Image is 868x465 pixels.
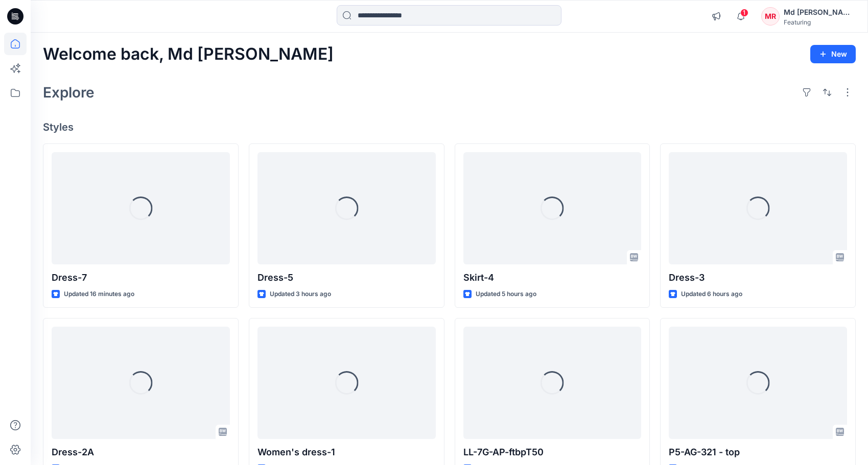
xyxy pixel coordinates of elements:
[681,289,742,300] p: Updated 6 hours ago
[784,6,855,18] div: Md [PERSON_NAME][DEMOGRAPHIC_DATA]
[669,271,847,285] p: Dress-3
[52,271,230,285] p: Dress-7
[463,445,642,459] p: LL-7G-AP-ftbpT50
[257,445,436,459] p: Women's dress-1
[761,7,780,26] div: MR
[43,84,95,101] h2: Explore
[740,9,748,17] span: 1
[52,445,230,459] p: Dress-2A
[810,45,856,63] button: New
[669,445,847,459] p: P5-AG-321 - top
[64,289,134,300] p: Updated 16 minutes ago
[43,121,856,133] h4: Styles
[43,45,334,64] h2: Welcome back, Md [PERSON_NAME]
[270,289,331,300] p: Updated 3 hours ago
[257,271,436,285] p: Dress-5
[476,289,536,300] p: Updated 5 hours ago
[463,271,642,285] p: Skirt-4
[784,18,855,26] div: Featuring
